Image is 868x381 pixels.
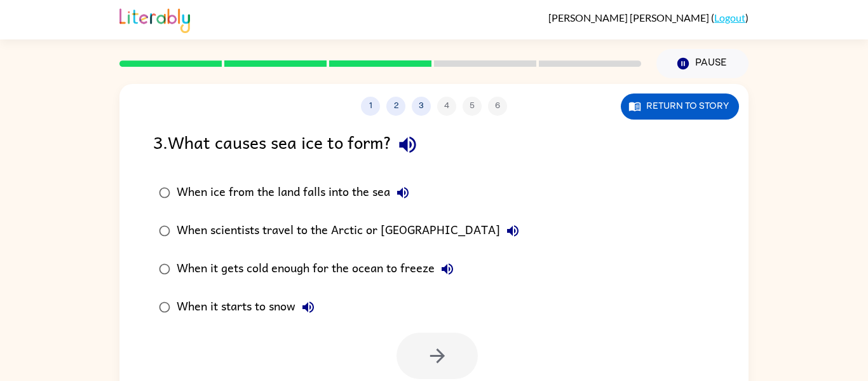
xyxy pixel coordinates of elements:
[412,97,431,116] button: 3
[153,128,715,161] div: 3 . What causes sea ice to form?
[295,294,321,320] button: When it starts to snow
[500,218,526,244] button: When scientists travel to the Arctic or [GEOGRAPHIC_DATA]
[548,11,711,24] span: [PERSON_NAME] [PERSON_NAME]
[119,5,190,33] img: Literably
[177,294,321,320] div: When it starts to snow
[177,256,460,282] div: When it gets cold enough for the ocean to freeze
[361,97,380,116] button: 1
[548,11,749,24] div: ( )
[390,180,416,205] button: When ice from the land falls into the sea
[177,180,416,205] div: When ice from the land falls into the sea
[714,11,745,24] a: Logout
[656,49,749,78] button: Pause
[621,94,739,120] button: Return to story
[386,97,405,116] button: 2
[435,256,460,282] button: When it gets cold enough for the ocean to freeze
[177,218,526,244] div: When scientists travel to the Arctic or [GEOGRAPHIC_DATA]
